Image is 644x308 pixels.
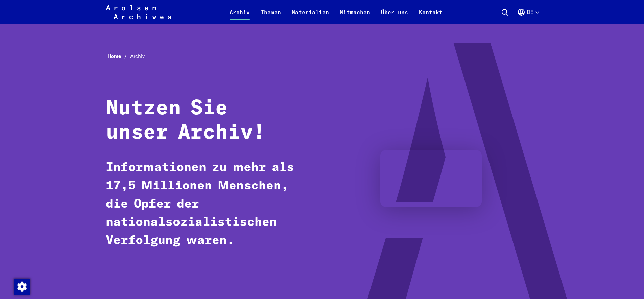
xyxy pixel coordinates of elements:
[224,4,448,20] nav: Primär
[224,8,255,24] a: Archiv
[334,8,376,24] a: Mitmachen
[106,51,539,62] nav: Breadcrumb
[517,8,539,24] button: Deutsch, Sprachauswahl
[413,8,448,24] a: Kontakt
[107,53,130,60] a: Home
[286,8,334,24] a: Materialien
[130,53,145,60] span: Archiv
[376,8,413,24] a: Über uns
[106,96,310,145] h1: Nutzen Sie unser Archiv!
[255,8,286,24] a: Themen
[106,159,310,250] p: Informationen zu mehr als 17,5 Millionen Menschen, die Opfer der nationalsozialistischen Verfolgu...
[14,279,30,295] img: Zustimmung ändern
